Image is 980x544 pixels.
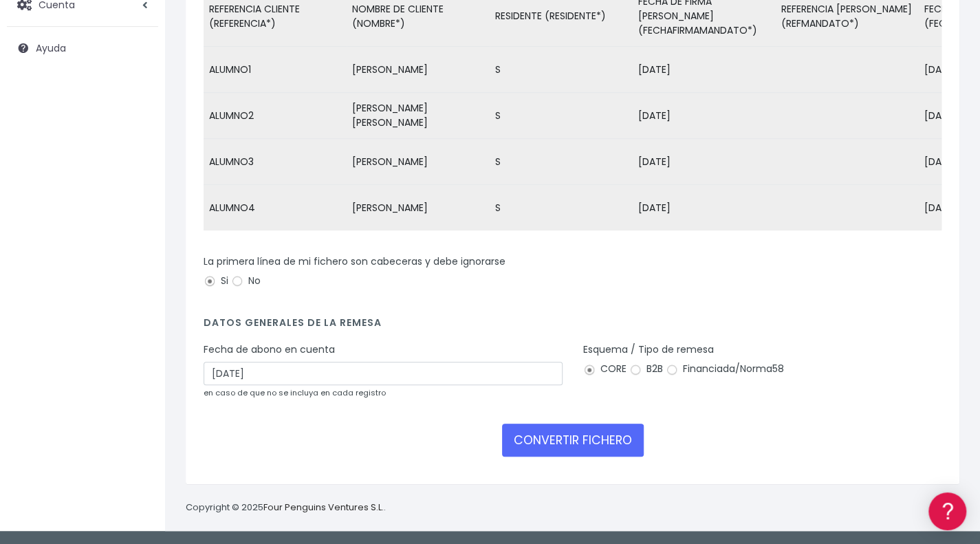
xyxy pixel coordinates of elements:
[629,362,663,376] label: B2B
[204,317,941,336] h4: Datos generales de la remesa
[186,501,386,515] p: Copyright © 2025 .
[204,47,347,93] td: ALUMNO1
[204,254,505,269] label: La primera línea de mi fichero son cabeceras y debe ignorarse
[490,93,633,139] td: S
[14,117,261,138] a: Información general
[347,47,490,93] td: [PERSON_NAME]
[633,185,776,231] td: [DATE]
[204,387,386,398] small: en caso de que no se incluya en cada registro
[204,93,347,139] td: ALUMNO2
[633,93,776,139] td: [DATE]
[14,238,261,259] a: Perfiles de empresas
[14,96,261,109] div: Información general
[633,47,776,93] td: [DATE]
[666,362,784,376] label: Financiada/Norma58
[490,185,633,231] td: S
[14,351,261,373] a: API
[14,295,261,316] a: General
[231,274,261,288] label: No
[204,185,347,231] td: ALUMNO4
[583,362,627,376] label: CORE
[14,174,261,195] a: Formatos
[189,396,265,409] a: POWERED BY ENCHANT
[490,139,633,185] td: S
[14,152,261,165] div: Convertir ficheros
[347,185,490,231] td: [PERSON_NAME]
[204,274,228,288] label: Si
[14,273,261,286] div: Facturación
[204,342,335,357] label: Fecha de abono en cuenta
[502,424,644,457] button: CONVERTIR FICHERO
[490,47,633,93] td: S
[263,501,384,514] a: Four Penguins Ventures S.L.
[583,342,714,357] label: Esquema / Tipo de remesa
[347,139,490,185] td: [PERSON_NAME]
[14,330,261,343] div: Programadores
[14,368,261,392] button: Contáctanos
[347,93,490,139] td: [PERSON_NAME] [PERSON_NAME]
[14,195,261,217] a: Problemas habituales
[204,139,347,185] td: ALUMNO3
[7,34,158,63] a: Ayuda
[14,217,261,238] a: Videotutoriales
[633,139,776,185] td: [DATE]
[36,41,66,55] span: Ayuda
